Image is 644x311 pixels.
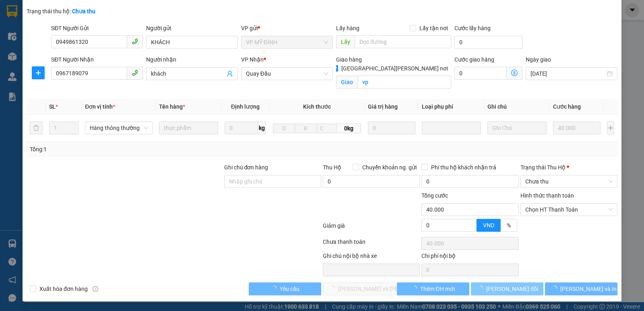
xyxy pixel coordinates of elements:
div: SĐT Người Gửi [51,24,143,33]
span: Quay Đầu [246,68,328,80]
div: Chưa thanh toán [322,237,421,251]
span: [GEOGRAPHIC_DATA][PERSON_NAME] nơi [338,64,451,73]
span: Đơn vị tính [85,103,115,110]
input: Dọc đường [355,35,452,48]
span: user-add [227,70,233,77]
span: Giao hàng [336,56,362,63]
div: VP gửi [241,24,333,33]
div: Trạng thái thu hộ: [27,7,149,16]
button: plus [607,122,614,134]
span: loading [411,286,420,291]
span: Lấy hàng [336,25,359,31]
span: Xuất hóa đơn hàng [36,284,91,293]
button: Thêm ĐH mới [397,282,469,295]
button: plus [32,66,45,79]
div: Người nhận [146,55,238,64]
input: Ngày giao [530,69,605,78]
button: delete [30,122,43,134]
label: Cước lấy hàng [454,25,491,31]
div: Giảm giá [322,221,421,235]
span: 0kg [336,124,361,133]
span: Lấy tận nơi [416,24,451,33]
span: [PERSON_NAME] và In [560,284,617,293]
div: Ghi chú nội bộ nhà xe [323,251,420,264]
input: R [295,124,317,133]
input: 0 [368,122,415,134]
span: [PERSON_NAME] đổi [486,284,538,293]
input: Giao tận nơi [357,76,452,89]
span: Lấy [336,35,355,48]
span: Cước hàng [553,103,581,110]
span: info-circle [93,286,98,292]
span: VP MỸ ĐÌNH [246,36,328,48]
span: loading [551,286,560,291]
span: phone [132,70,138,76]
input: Cước giao hàng [454,67,507,80]
div: Chi phí nội bộ [421,251,518,264]
label: Ghi chú đơn hàng [224,164,268,171]
span: % [507,222,511,229]
span: Yêu cầu [280,284,299,293]
input: VD: Bàn, Ghế [159,122,218,134]
span: SL [49,103,56,110]
input: Ghi Chú [487,122,547,134]
div: Tổng: 1 [30,145,249,154]
span: Giá trị hàng [368,103,398,110]
span: kg [258,122,266,134]
span: Chưa thu [525,175,613,187]
button: Yêu cầu [249,282,321,295]
span: loading [271,286,280,291]
span: Phí thu hộ khách nhận trả [428,163,500,172]
input: D [273,124,295,133]
input: Cước lấy hàng [454,36,522,49]
div: SĐT Người Nhận [51,55,143,64]
span: Chọn HT Thanh Toán [525,204,613,216]
span: VND [483,222,494,229]
span: phone [132,38,138,45]
span: loading [477,286,486,291]
label: Cước giao hàng [454,56,494,63]
b: Chưa thu [72,8,95,14]
span: VP Nhận [241,56,264,63]
span: dollar-circle [511,70,518,76]
span: Kích thước [303,103,331,110]
th: Ghi chú [484,99,550,115]
div: Người gửi [146,24,238,33]
div: Trạng thái Thu Hộ [520,163,617,172]
span: Hàng thông thường [90,122,148,134]
input: C [317,124,337,133]
span: Giao [336,76,357,89]
button: [PERSON_NAME] đổi [471,282,543,295]
span: Định lượng [231,103,260,110]
input: 0 [553,122,601,134]
span: Thêm ĐH mới [420,284,454,293]
button: [PERSON_NAME] và [PERSON_NAME] hàng [323,282,395,295]
th: Loại phụ phí [419,99,484,115]
input: Ghi chú đơn hàng [224,175,321,188]
span: Tên hàng [159,103,185,110]
span: Chuyển khoản ng. gửi [359,163,420,172]
button: [PERSON_NAME] và In [545,282,617,295]
span: Tổng cước [421,192,448,199]
span: Thu Hộ [323,164,341,171]
span: plus [32,70,44,76]
label: Ngày giao [526,56,551,63]
label: Hình thức thanh toán [520,192,574,199]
